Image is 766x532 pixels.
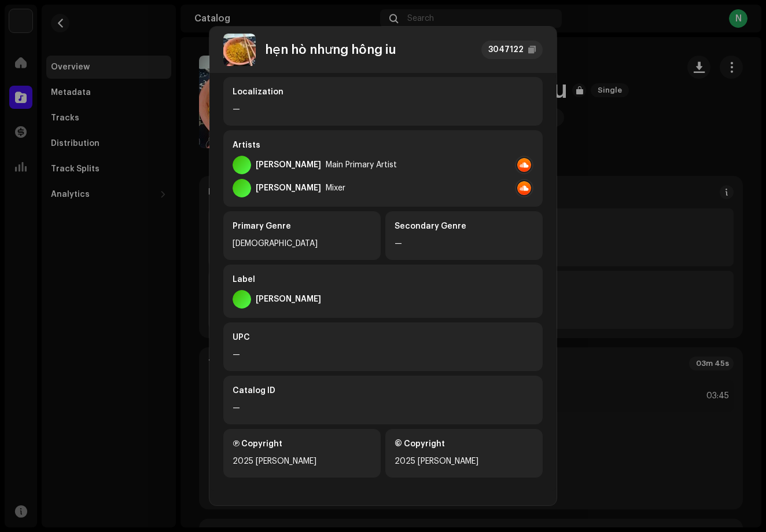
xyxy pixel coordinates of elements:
[265,43,396,57] div: hẹn hò nhưng hông iu
[233,332,533,343] div: UPC
[233,401,533,415] div: —
[256,295,321,304] div: [PERSON_NAME]
[233,438,371,450] div: Ⓟ Copyright
[233,454,371,468] div: 2025 [PERSON_NAME]
[256,184,321,193] div: [PERSON_NAME]
[233,385,533,397] div: Catalog ID
[395,237,533,251] div: —
[223,34,256,66] img: b846c2ec-849a-4bae-a5d0-1e9ede280244
[395,221,533,232] div: Secondary Genre
[395,454,533,468] div: 2025 [PERSON_NAME]
[233,221,371,232] div: Primary Genre
[326,184,345,193] div: Mixer
[233,140,533,151] div: Artists
[233,237,371,251] div: [DEMOGRAPHIC_DATA]
[233,86,533,98] div: Localization
[233,348,533,362] div: —
[488,43,524,57] div: 3047122
[233,274,533,285] div: Label
[256,160,321,170] div: [PERSON_NAME]
[395,438,533,450] div: © Copyright
[326,160,397,170] div: Main Primary Artist
[233,102,533,116] div: —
